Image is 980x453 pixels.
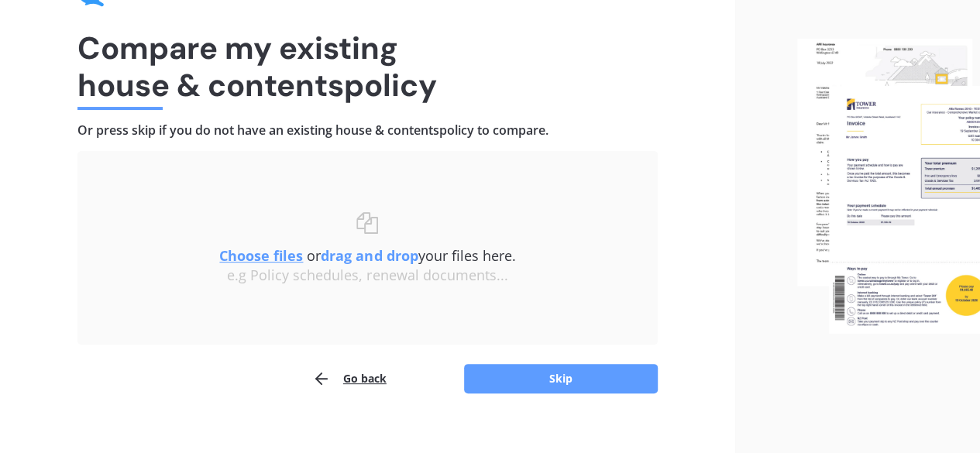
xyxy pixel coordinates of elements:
h4: Or press skip if you do not have an existing house & contents policy to compare. [77,122,658,139]
div: e.g Policy schedules, renewal documents... [108,267,627,284]
button: Skip [464,364,658,393]
h1: Compare my existing house & contents policy [77,29,658,104]
img: files.webp [797,39,980,334]
b: drag and drop [321,246,418,265]
span: or your files here. [219,246,515,265]
u: Choose files [219,246,303,265]
button: Go back [312,363,387,394]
